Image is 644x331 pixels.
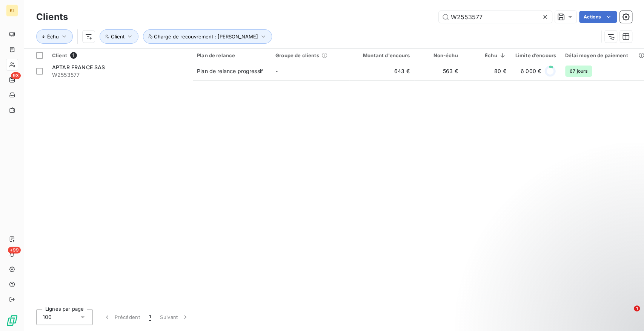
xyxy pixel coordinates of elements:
[634,305,640,311] span: 1
[579,11,617,23] button: Actions
[70,52,77,59] span: 1
[467,52,506,58] div: Échu
[354,52,410,58] div: Montant d'encours
[414,62,463,80] td: 563 €
[99,309,144,325] button: Précédent
[36,10,68,24] h3: Clients
[111,34,124,40] span: Client
[155,309,194,325] button: Suivant
[11,72,21,79] span: 93
[52,71,188,79] span: W2553577
[47,34,59,40] span: Échu
[493,258,644,311] iframe: Intercom notifications message
[419,52,458,58] div: Non-échu
[36,29,73,44] button: Échu
[100,29,138,44] button: Client
[463,62,511,80] td: 80 €
[565,66,592,77] span: 67 jours
[197,52,266,58] div: Plan de relance
[52,64,105,70] span: APTAR FRANCE SAS
[197,67,263,75] div: Plan de relance progressif
[6,314,18,326] img: Logo LeanPay
[154,34,258,40] span: Chargé de recouvrement : [PERSON_NAME]
[515,52,556,58] div: Limite d’encours
[43,313,52,321] span: 100
[149,313,151,321] span: 1
[144,309,155,325] button: 1
[6,5,18,17] div: KI
[143,29,272,44] button: Chargé de recouvrement : [PERSON_NAME]
[618,305,636,323] iframe: Intercom live chat
[8,247,21,253] span: +99
[52,52,67,58] span: Client
[349,62,414,80] td: 643 €
[275,52,319,58] span: Groupe de clients
[521,67,541,75] span: 6 000 €
[439,11,552,23] input: Rechercher
[275,68,278,74] span: -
